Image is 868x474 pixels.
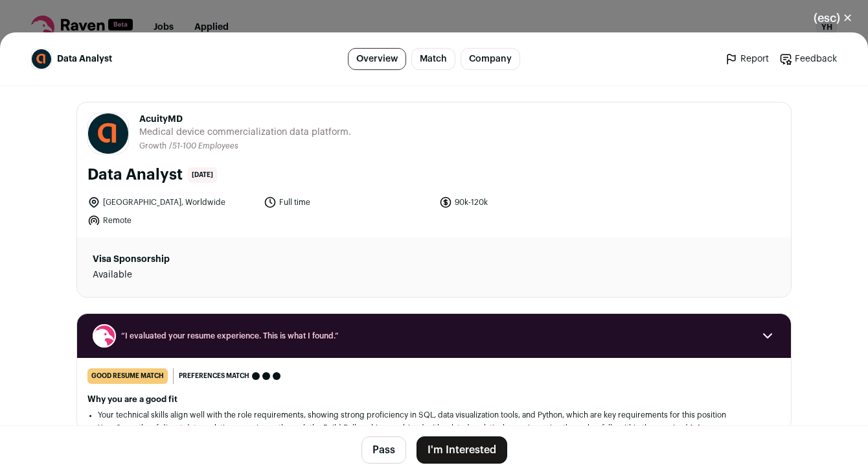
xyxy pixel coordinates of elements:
span: Medical device commercialization data platform. [139,126,351,139]
a: Feedback [779,53,837,65]
div: good resume match [87,368,168,384]
button: I'm Interested [417,436,507,464]
h1: Data Analyst [87,165,183,185]
li: Full time [264,196,432,209]
li: Your technical skills align well with the role requirements, showing strong proficiency in SQL, d... [98,410,770,420]
a: Overview [348,48,406,70]
li: Growth [139,141,169,151]
li: / [169,141,238,151]
li: 90k-120k [439,196,608,209]
span: 51-100 Employees [172,142,238,150]
li: Remote [87,214,256,227]
button: Close modal [798,4,868,32]
li: Your 6 months of direct data analytics experience through the Build Fellowship, combined with rel... [98,423,770,444]
li: [GEOGRAPHIC_DATA], Worldwide [87,196,256,209]
span: [DATE] [188,167,217,183]
dd: Available [93,268,320,281]
dt: Visa Sponsorship [93,253,320,266]
img: 6a3f8b00c9ace6aa04ca9e9b2547dd6829cf998d61d14a71eaa88e3b2ade6fa3.jpg [88,113,128,154]
img: 6a3f8b00c9ace6aa04ca9e9b2547dd6829cf998d61d14a71eaa88e3b2ade6fa3.jpg [32,49,51,69]
a: Match [411,48,455,70]
button: Pass [361,436,406,464]
span: AcuityMD [139,113,351,126]
span: Data Analyst [57,53,112,65]
a: Company [461,48,520,70]
span: “I evaluated your resume experience. This is what I found.” [121,331,747,341]
span: Preferences match [179,370,249,383]
h2: Why you are a good fit [87,394,781,405]
a: Report [725,53,769,65]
